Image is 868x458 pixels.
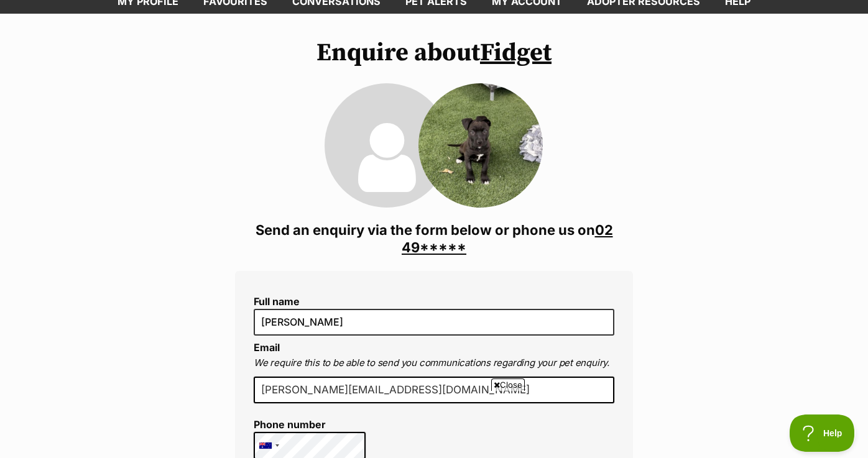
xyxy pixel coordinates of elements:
input: E.g. Jimmy Chew [254,309,614,335]
img: Fidget [418,83,543,208]
iframe: Advertisement [208,396,660,452]
p: We require this to be able to send you communications regarding your pet enquiry. [254,356,614,370]
label: Full name [254,296,614,307]
h3: Send an enquiry via the form below or phone us on [235,221,633,256]
iframe: Help Scout Beacon - Open [790,414,856,452]
a: Fidget [480,37,552,68]
label: Email [254,341,280,354]
img: consumer-privacy-logo.png [1,1,11,11]
h1: Enquire about [235,39,633,67]
span: Close [491,378,525,391]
